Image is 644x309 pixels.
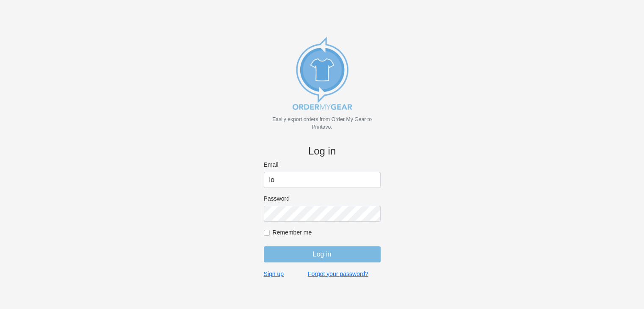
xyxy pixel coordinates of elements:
p: Easily export orders from Order My Gear to Printavo. [264,116,381,131]
label: Remember me [273,229,381,236]
input: Log in [264,246,381,262]
a: Forgot your password? [308,270,368,278]
h4: Log in [264,145,381,157]
label: Password [264,195,381,202]
label: Email [264,161,381,168]
img: new_omg_export_logo-652582c309f788888370c3373ec495a74b7b3fc93c8838f76510ecd25890bcc4.png [280,31,365,116]
a: Sign up [264,270,284,278]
